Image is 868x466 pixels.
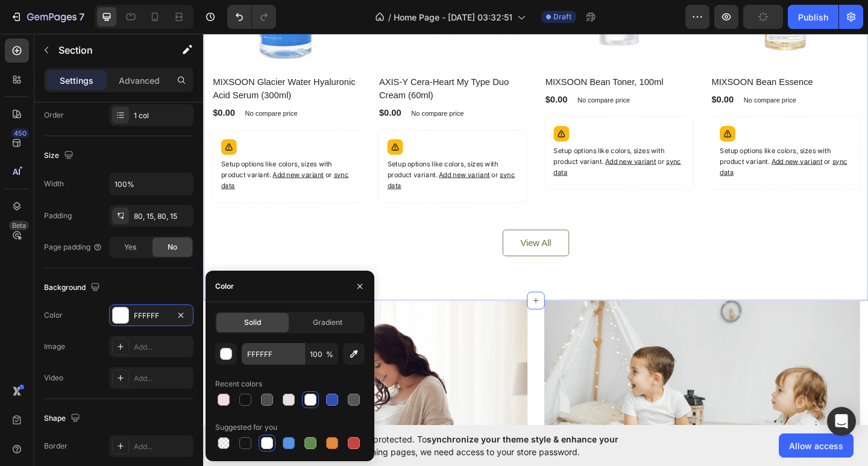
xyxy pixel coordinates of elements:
[44,178,64,189] div: Width
[562,136,700,157] span: or
[788,5,838,29] button: Publish
[313,317,342,328] span: Gradient
[9,221,29,230] div: Beta
[437,136,492,145] span: Add new variant
[119,74,160,87] p: Advanced
[371,66,397,83] div: $0.00
[58,43,157,57] p: Section
[215,281,234,292] div: Color
[226,85,283,92] p: No compare price
[552,46,714,63] h2: MIXSOON Bean Essence
[789,439,843,452] span: Allow access
[227,5,276,29] div: Undo/Redo
[44,341,65,352] div: Image
[588,71,645,78] p: No compare price
[44,280,102,296] div: Background
[326,349,333,360] span: %
[11,128,29,138] div: 450
[827,407,856,436] div: Open Intercom Messenger
[200,151,339,172] span: sync data
[215,379,262,389] div: Recent colors
[44,310,63,321] div: Color
[618,136,673,145] span: Add new variant
[44,411,83,427] div: Shape
[44,148,76,164] div: Size
[779,433,854,458] button: Allow access
[798,11,828,24] div: Publish
[44,110,64,121] div: Order
[203,32,868,426] iframe: Design area
[325,215,398,244] button: View All
[44,210,72,221] div: Padding
[110,173,193,195] input: Auto
[280,434,618,457] span: synchronize your theme style & enhance your experience
[134,373,190,384] div: Add...
[134,441,190,452] div: Add...
[371,46,533,63] h2: MIXSOON Bean Toner, 100ml
[200,151,339,172] span: or
[280,433,665,458] span: Your page is password protected. To when designing pages, we need access to your store password.
[562,136,700,157] span: sync data
[345,222,379,237] div: View All
[407,71,464,78] p: No compare price
[244,317,261,328] span: Solid
[394,11,512,24] span: Home Page - [DATE] 03:32:51
[134,342,190,353] div: Add...
[552,66,578,83] div: $0.00
[60,74,93,87] p: Settings
[388,11,391,24] span: /
[381,136,520,157] span: sync data
[134,310,169,321] div: FFFFFF
[134,211,190,222] div: 80, 15, 80, 15
[200,139,342,174] p: Setup options like colors, sizes with product variant.
[381,136,520,157] span: or
[256,151,312,160] span: Add new variant
[44,441,68,452] div: Border
[124,242,136,253] span: Yes
[134,110,190,121] div: 1 col
[215,422,277,433] div: Suggested for you
[79,10,84,24] p: 7
[242,343,304,365] input: Eg: FFFFFF
[5,5,90,29] button: 7
[553,11,571,22] span: Draft
[44,373,63,383] div: Video
[44,242,102,253] div: Page padding
[381,124,523,159] p: Setup options like colors, sizes with product variant.
[168,242,177,253] span: No
[562,124,704,159] p: Setup options like colors, sizes with product variant.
